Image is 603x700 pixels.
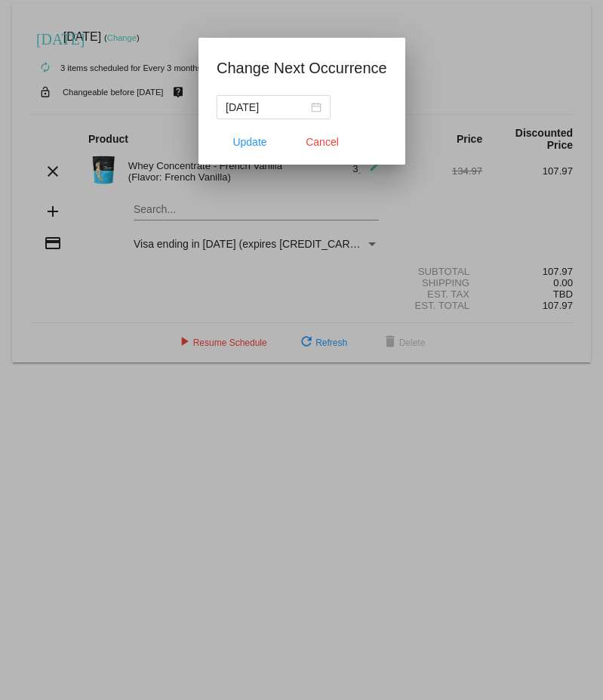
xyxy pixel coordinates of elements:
span: Update [232,136,266,148]
input: Select date [226,99,308,116]
button: Close dialog [289,128,355,156]
button: Update [217,128,283,156]
h1: Change Next Occurrence [217,56,387,80]
span: Cancel [306,136,339,148]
